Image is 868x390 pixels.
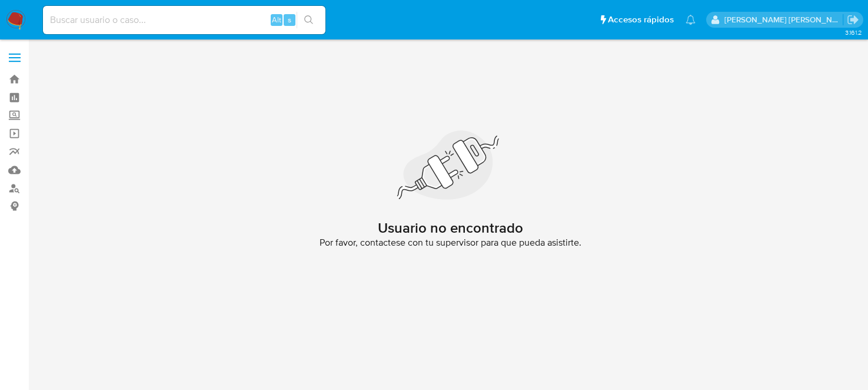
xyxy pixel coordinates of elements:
h2: Usuario no encontrado [378,219,523,237]
span: Accesos rápidos [608,14,674,26]
span: Por favor, contactese con tu supervisor para que pueda asistirte. [320,237,581,249]
a: Notificaciones [686,15,696,25]
p: brenda.morenoreyes@mercadolibre.com.mx [724,14,843,25]
button: search-icon [297,12,321,28]
span: Alt [272,14,281,25]
input: Buscar usuario o caso... [43,12,325,28]
span: s [288,14,291,25]
a: Salir [847,14,859,26]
